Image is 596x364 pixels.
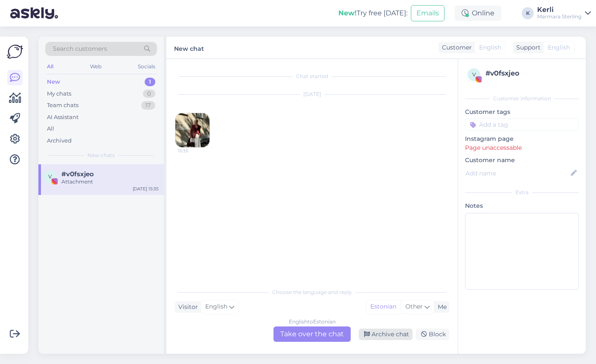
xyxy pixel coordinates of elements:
[338,9,357,17] b: New!
[61,178,159,186] div: Attachment
[411,5,445,21] button: Emails
[439,43,472,52] div: Customer
[45,61,55,72] div: All
[47,78,60,86] div: New
[47,113,78,122] div: AI Assistant
[141,101,155,110] div: 17
[455,6,501,21] div: Online
[338,8,407,18] div: Try free [DATE]:
[175,113,209,147] img: attachment
[143,90,155,98] div: 0
[174,42,204,53] label: New chat
[289,318,336,326] div: English to Estonian
[145,78,155,86] div: 1
[513,43,541,52] div: Support
[465,95,579,102] div: Customer information
[366,300,401,313] div: Estonian
[465,118,579,131] input: Add a tag
[7,44,23,60] img: Askly Logo
[136,61,157,72] div: Socials
[48,173,52,180] span: v
[205,302,227,312] span: English
[178,148,210,154] span: 15:35
[465,201,579,210] p: Notes
[465,189,579,196] div: Extra
[537,13,581,20] div: Marmara Sterling
[175,90,449,98] div: [DATE]
[273,326,351,342] div: Take over the chat
[47,125,54,133] div: All
[486,68,576,79] div: # v0fsxjeo
[47,101,78,110] div: Team chats
[537,6,581,13] div: Kerli
[359,329,413,340] div: Archive chat
[465,143,579,152] p: Page unaccessable
[61,170,94,178] span: #v0fsxjeo
[465,169,569,178] input: Add name
[175,288,449,296] div: Choose the language and reply
[522,7,534,19] div: K
[465,156,579,165] p: Customer name
[53,44,107,53] span: Search customers
[405,303,423,310] span: Other
[133,186,159,192] div: [DATE] 15:35
[175,73,449,80] div: Chat started
[537,6,591,20] a: KerliMarmara Sterling
[465,108,579,116] p: Customer tags
[472,71,476,78] span: v
[175,303,198,312] div: Visitor
[87,151,115,159] span: New chats
[465,134,579,143] p: Instagram page
[548,43,570,52] span: English
[434,303,447,312] div: Me
[88,61,103,72] div: Web
[416,329,449,340] div: Block
[47,90,71,98] div: My chats
[479,43,501,52] span: English
[47,137,72,145] div: Archived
